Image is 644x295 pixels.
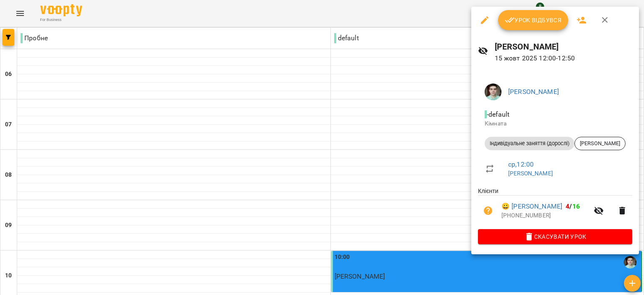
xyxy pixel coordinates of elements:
span: [PERSON_NAME] [575,140,625,147]
a: 😀 [PERSON_NAME] [501,201,562,211]
ul: Клієнти [478,187,632,229]
button: Урок відбувся [498,10,569,30]
span: Індивідуальне заняття (дорослі) [485,140,574,147]
h6: [PERSON_NAME] [495,40,632,53]
span: - default [485,110,511,118]
button: Візит ще не сплачено. Додати оплату? [478,201,498,221]
button: Скасувати Урок [478,229,632,244]
p: 15 жовт 2025 12:00 - 12:50 [495,53,632,63]
img: 8482cb4e613eaef2b7d25a10e2b5d949.jpg [485,84,501,100]
span: Урок відбувся [505,15,562,25]
p: [PHONE_NUMBER] [501,211,589,220]
span: Скасувати Урок [485,232,626,242]
a: ср , 12:00 [508,160,534,168]
div: [PERSON_NAME] [574,137,626,150]
p: Кімната [485,120,626,128]
span: 4 [566,202,569,210]
a: [PERSON_NAME] [508,170,553,177]
b: / [566,202,580,210]
a: [PERSON_NAME] [508,88,559,96]
span: 16 [572,202,580,210]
